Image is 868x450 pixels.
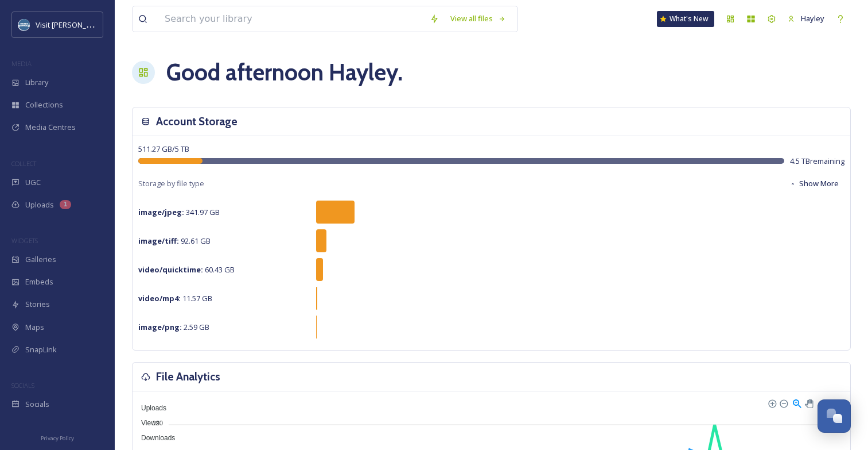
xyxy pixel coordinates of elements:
div: Menu [829,398,839,407]
span: 4.5 TB remaining [790,156,844,167]
span: 11.57 GB [138,293,212,303]
span: 60.43 GB [138,264,235,275]
a: Privacy Policy [41,430,74,444]
h3: Account Storage [156,113,238,130]
strong: image/png : [138,322,182,332]
span: SOCIALS [11,381,34,390]
div: Zoom Out [779,399,787,407]
a: What's New [657,11,714,27]
span: 511.27 GB / 5 TB [138,144,189,154]
a: Hayley [782,7,830,30]
button: Show More [784,172,844,195]
strong: image/jpeg : [138,207,184,217]
span: Socials [25,399,49,410]
span: Uploads [133,404,166,412]
span: Uploads [25,199,54,210]
button: Open Chat [818,399,851,433]
div: Panning [805,399,812,406]
span: Galleries [25,254,56,265]
span: COLLECT [11,159,36,168]
span: Embeds [25,276,53,287]
span: Storage by file type [138,178,204,189]
span: Privacy Policy [41,434,74,442]
h3: File Analytics [156,368,220,385]
span: Hayley [801,13,824,24]
span: Library [25,77,48,88]
div: Zoom In [768,399,776,407]
span: MEDIA [11,59,32,68]
span: UGC [25,177,41,188]
span: Media Centres [25,122,76,133]
input: Search your library [159,6,424,32]
strong: video/mp4 : [138,293,181,303]
div: Reset Zoom [818,398,827,407]
strong: video/quicktime : [138,264,203,275]
span: WIDGETS [11,236,38,245]
div: Selection Zoom [792,398,801,407]
a: View all files [445,7,512,30]
span: Collections [25,99,63,110]
span: 92.61 GB [138,236,211,246]
img: images.png [18,19,30,30]
span: 341.97 GB [138,207,220,217]
span: Visit [PERSON_NAME] [36,19,108,30]
span: Maps [25,322,44,333]
div: 1 [60,200,71,209]
h1: Good afternoon Hayley . [166,55,403,90]
strong: image/tiff : [138,236,179,246]
span: Views [133,419,159,427]
span: Downloads [133,434,175,442]
span: Stories [25,299,50,310]
tspan: 120 [153,420,163,426]
span: 2.59 GB [138,322,209,332]
span: SnapLink [25,344,57,355]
